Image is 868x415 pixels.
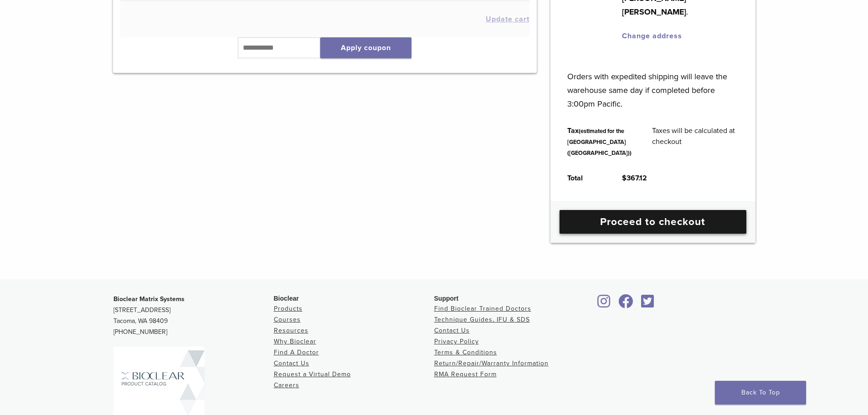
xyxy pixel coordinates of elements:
a: Return/Repair/Warranty Information [434,359,549,367]
span: Support [434,295,459,302]
th: Tax [557,118,642,165]
a: RMA Request Form [434,370,497,378]
p: [STREET_ADDRESS] Tacoma, WA 98409 [PHONE_NUMBER] [113,294,274,338]
small: (estimated for the [GEOGRAPHIC_DATA] ([GEOGRAPHIC_DATA])) [567,128,632,157]
a: Courses [274,316,301,323]
a: Find A Doctor [274,348,319,356]
span: $ [622,174,627,183]
button: Apply coupon [320,37,411,58]
a: Terms & Conditions [434,348,497,356]
a: Find Bioclear Trained Doctors [434,305,531,313]
a: Careers [274,381,299,389]
th: Total [557,165,612,191]
strong: Bioclear Matrix Systems [113,295,185,303]
a: Request a Virtual Demo [274,370,351,378]
button: Update cart [486,15,529,23]
span: Bioclear [274,295,299,302]
a: Bioclear [616,300,637,309]
a: Contact Us [434,327,470,334]
a: Technique Guides, IFU & SDS [434,316,530,323]
a: Why Bioclear [274,338,316,345]
p: Orders with expedited shipping will leave the warehouse same day if completed before 3:00pm Pacific. [567,56,738,111]
td: Taxes will be calculated at checkout [642,118,749,165]
a: Bioclear [638,300,657,309]
a: Resources [274,327,308,334]
a: Back To Top [715,381,806,405]
a: Proceed to checkout [560,210,746,234]
a: Privacy Policy [434,338,479,345]
bdi: 367.12 [622,174,647,183]
a: Bioclear [595,300,614,309]
a: Change address [622,31,682,41]
a: Products [274,305,303,313]
a: Contact Us [274,359,309,367]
